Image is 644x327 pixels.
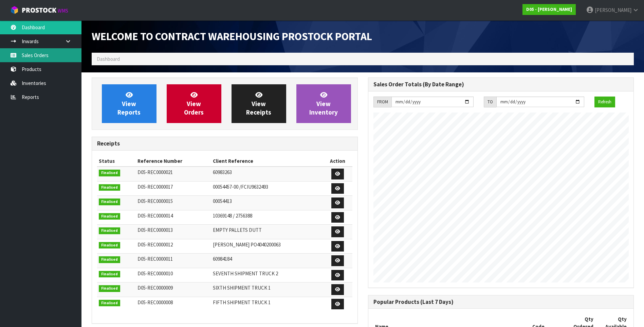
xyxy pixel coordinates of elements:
[99,300,120,307] span: Finalised
[137,256,173,262] span: D05-REC0000011
[10,6,19,14] img: cube-alt.png
[137,299,173,306] span: D05-REC0000008
[137,241,173,248] span: D05-REC0000012
[373,299,629,305] h3: Popular Products (Last 7 Days)
[211,156,323,167] th: Client Reference
[117,91,141,116] span: View Reports
[99,227,120,234] span: Finalised
[213,212,252,219] span: 10369148 / 2756388
[323,156,352,167] th: Action
[213,184,268,190] span: 00054457-00 /FCIU9632493
[137,227,173,233] span: D05-REC0000013
[99,271,120,278] span: Finalised
[594,97,615,107] button: Refresh
[232,84,286,123] a: ViewReceipts
[137,285,173,291] span: D05-REC0000009
[102,84,157,123] a: ViewReports
[99,213,120,220] span: Finalised
[58,7,68,14] small: WMS
[296,84,351,123] a: ViewInventory
[99,184,120,191] span: Finalised
[97,140,352,147] h3: Receipts
[373,81,629,88] h3: Sales Order Totals (By Date Range)
[213,299,271,306] span: FIFTH SHIPMENT TRUCK 1
[137,198,173,204] span: D05-REC0000015
[184,91,204,116] span: View Orders
[99,242,120,249] span: Finalised
[213,270,278,277] span: SEVENTH SHIPMENT TRUCK 2
[246,91,271,116] span: View Receipts
[137,169,173,175] span: D05-REC0000021
[22,6,56,15] span: ProStock
[595,7,631,13] span: [PERSON_NAME]
[484,97,496,107] div: TO
[213,256,232,262] span: 60984184
[526,6,572,12] strong: D05 - [PERSON_NAME]
[213,227,262,233] span: EMPTY PALLETS DUTT
[167,84,221,123] a: ViewOrders
[99,170,120,176] span: Finalised
[213,285,271,291] span: SIXTH SHIPMENT TRUCK 1
[97,156,136,167] th: Status
[99,199,120,205] span: Finalised
[137,270,173,277] span: D05-REC0000010
[97,56,120,62] span: Dashboard
[213,169,232,175] span: 60983263
[99,256,120,263] span: Finalised
[137,212,173,219] span: D05-REC0000014
[99,285,120,292] span: Finalised
[213,198,232,204] span: 00054413
[213,241,281,248] span: [PERSON_NAME] PO4040200063
[309,91,338,116] span: View Inventory
[373,97,391,107] div: FROM
[136,156,211,167] th: Reference Number
[92,30,372,43] span: Welcome to Contract Warehousing ProStock Portal
[137,184,173,190] span: D05-REC0000017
